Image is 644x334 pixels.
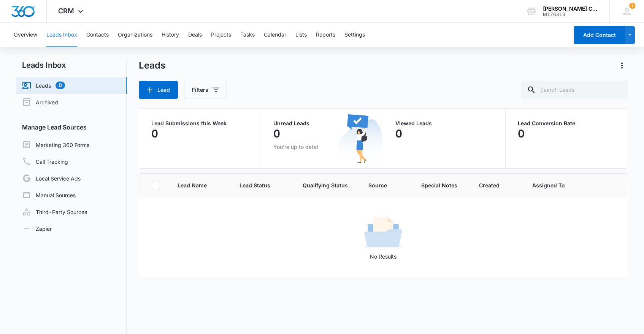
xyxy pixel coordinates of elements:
h2: Leads Inbox [16,59,127,71]
button: Actions [616,59,628,72]
p: 0 [273,128,280,140]
span: Qualifying Status [303,181,351,189]
button: Reports [316,23,335,47]
button: Add Contact [574,26,625,44]
button: History [162,23,179,47]
a: Archived [22,97,58,107]
a: Manual Sources [22,190,76,200]
a: Zapier [22,225,52,233]
p: 0 [151,128,158,140]
span: Assigned To [532,181,565,189]
p: Lead Submissions this Week [151,121,249,126]
p: You’re up to date! [273,143,371,151]
button: Overview [14,23,37,47]
button: Projects [211,23,231,47]
span: 1 [629,3,635,9]
a: Call Tracking [22,157,68,166]
span: Source [368,181,392,189]
input: Search Leads [521,81,628,99]
a: Leads0 [22,81,65,90]
div: account name [543,6,598,12]
button: Organizations [118,23,152,47]
button: Calendar [264,23,286,47]
span: Lead Name [178,181,210,189]
p: No Results [140,252,627,260]
button: Tasks [240,23,255,47]
button: Filters [184,81,227,99]
a: Marketing 360 Forms [22,140,89,149]
h3: Manage Lead Sources [16,123,127,132]
p: 0 [395,128,402,140]
h1: Leads [139,60,165,71]
div: notifications count [629,3,635,9]
a: Third-Party Sources [22,207,87,216]
button: Settings [344,23,365,47]
p: 0 [518,128,525,140]
span: Special Notes [421,181,461,189]
p: Lead Conversion Rate [518,121,615,126]
a: Local Service Ads [22,174,81,183]
img: No Results [364,214,402,252]
button: Contacts [86,23,109,47]
button: Lead [139,81,178,99]
p: Unread Leads [273,121,371,126]
span: CRM [58,7,74,15]
div: account id [543,12,598,17]
span: Lead Status [240,181,273,189]
p: Viewed Leads [395,121,493,126]
span: Created [479,181,503,189]
button: Leads Inbox [46,23,77,47]
button: Lists [295,23,307,47]
button: Deals [188,23,202,47]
